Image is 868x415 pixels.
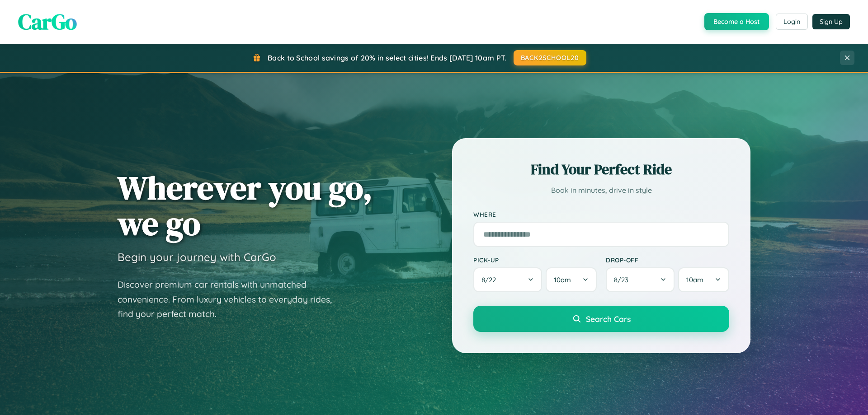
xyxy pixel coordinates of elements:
button: Become a Host [704,13,769,30]
p: Book in minutes, drive in style [473,184,729,197]
span: 10am [686,275,703,284]
span: 10am [554,275,571,284]
span: Back to School savings of 20% in select cities! Ends [DATE] 10am PT. [268,53,506,62]
button: Login [776,14,808,30]
p: Discover premium car rentals with unmatched convenience. From luxury vehicles to everyday rides, ... [118,277,344,322]
button: 10am [678,267,729,292]
label: Where [473,210,729,218]
h3: Begin your journey with CarGo [118,250,276,264]
button: 8/22 [473,267,542,292]
h1: Wherever you go, we go [118,170,373,241]
span: CarGo [18,7,77,37]
span: 8 / 23 [614,275,633,284]
label: Drop-off [606,256,729,264]
span: 8 / 22 [481,275,500,284]
span: Search Cars [586,314,631,324]
button: BACK2SCHOOL20 [514,50,586,65]
button: 10am [546,267,597,292]
h2: Find Your Perfect Ride [473,159,729,179]
button: 8/23 [606,267,675,292]
button: Sign Up [812,14,850,29]
label: Pick-up [473,256,597,264]
button: Search Cars [473,306,729,332]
